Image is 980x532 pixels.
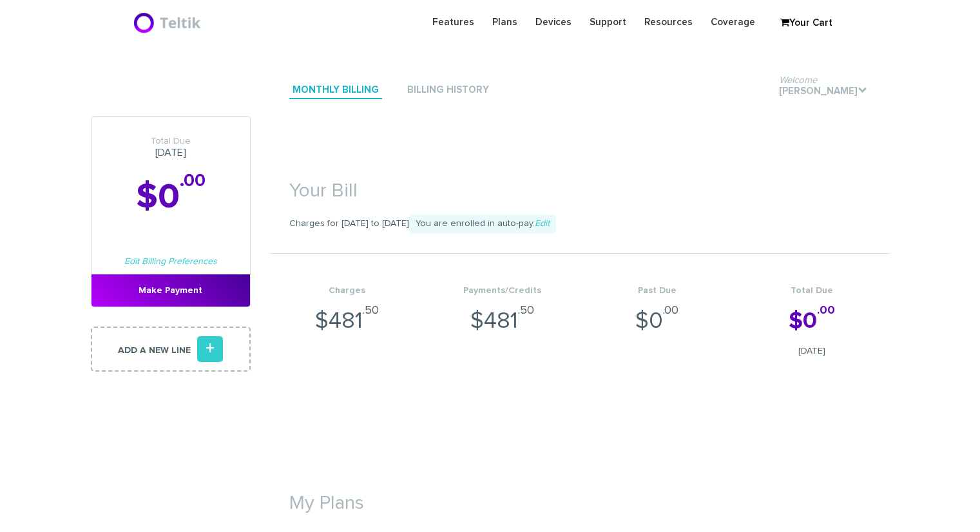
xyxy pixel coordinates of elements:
a: Welcome[PERSON_NAME]. [776,83,870,100]
h1: My Plans [270,473,890,520]
a: Monthly Billing [289,82,382,99]
li: $481 [425,254,580,371]
li: $481 [270,254,425,371]
i: + [197,336,223,362]
a: Add a new line+ [91,327,251,372]
a: Plans [483,10,526,35]
h4: Total Due [735,286,890,296]
h4: Charges [270,286,425,296]
a: Support [581,10,635,35]
sup: .00 [817,305,835,316]
a: Coverage [702,10,764,35]
sup: .50 [518,305,534,316]
a: Your Cart [774,14,838,33]
a: Edit [535,219,550,228]
h1: Your Bill [270,161,890,208]
span: You are enrolled in auto-pay. [409,214,556,234]
a: Resources [635,10,702,35]
i: . [858,85,867,95]
a: Devices [526,10,581,35]
h2: $0 [91,178,250,216]
h3: [DATE] [91,136,250,159]
h4: Past Due [580,286,735,296]
sup: .00 [180,172,206,190]
sup: .00 [663,305,678,316]
span: Total Due [91,136,250,147]
p: Charges for [DATE] to [DATE] [270,214,890,234]
sup: .50 [363,305,379,316]
li: $0 [580,254,735,371]
span: [DATE] [735,345,890,357]
a: Edit Billing Preferences [124,257,217,266]
span: Welcome [779,75,817,85]
a: Billing History [404,82,492,99]
li: $0 [735,254,890,371]
h4: Payments/Credits [425,286,580,296]
img: BriteX [133,10,204,35]
a: Features [423,10,483,35]
a: Make Payment [91,274,250,307]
